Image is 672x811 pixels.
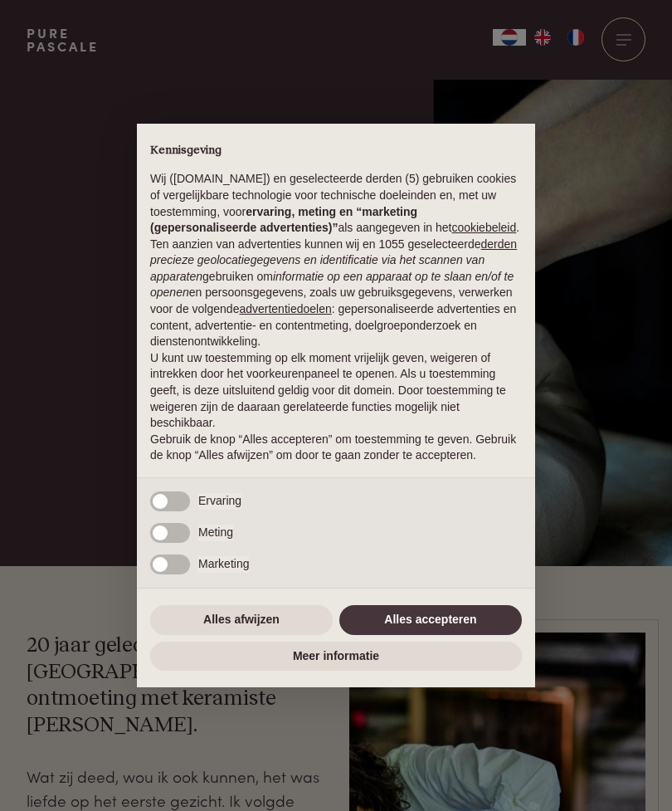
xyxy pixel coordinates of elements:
[150,253,485,283] em: precieze geolocatiegegevens en identificatie via het scannen van apparaten
[150,205,417,235] strong: ervaring, meting en “marketing (gepersonaliseerde advertenties)”
[451,221,516,234] a: cookiebeleid
[150,270,514,300] em: informatie op een apparaat op te slaan en/of te openen
[150,605,333,635] button: Alles afwijzen
[239,301,331,318] button: advertentiedoelen
[150,237,522,350] p: Ten aanzien van advertenties kunnen wij en 1055 geselecteerde gebruiken om en persoonsgegevens, z...
[198,556,249,573] span: Marketing
[150,642,522,672] button: Meer informatie
[150,144,522,159] h2: Kennisgeving
[339,605,522,635] button: Alles accepteren
[198,525,233,541] span: Meting
[150,350,522,432] p: U kunt uw toestemming op elk moment vrijelijk geven, weigeren of intrekken door het voorkeurenpan...
[481,237,518,253] button: derden
[150,432,522,464] p: Gebruik de knop “Alles accepteren” om toestemming te geven. Gebruik de knop “Alles afwijzen” om d...
[198,493,241,510] span: Ervaring
[150,171,522,236] p: Wij ([DOMAIN_NAME]) en geselecteerde derden (5) gebruiken cookies of vergelijkbare technologie vo...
